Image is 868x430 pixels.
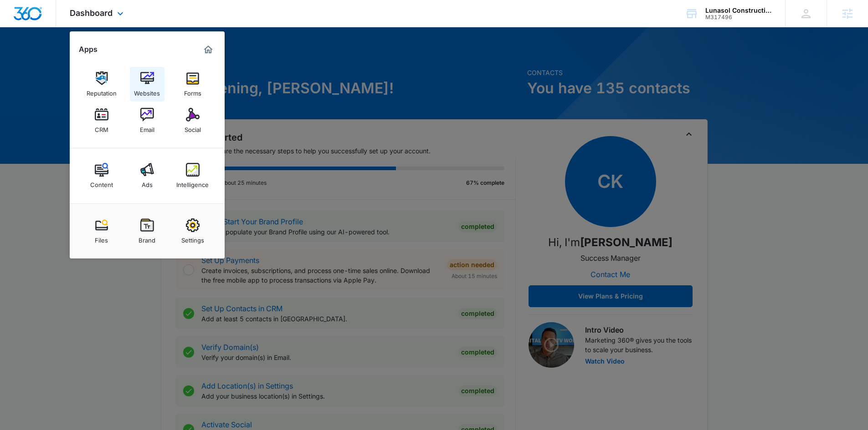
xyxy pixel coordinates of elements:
a: Reputation [84,67,119,101]
a: Email [130,103,164,138]
a: CRM [84,103,119,138]
div: Reputation [87,85,117,97]
div: Settings [181,232,204,244]
div: CRM [95,121,108,133]
div: Social [185,121,201,133]
a: Content [84,158,119,193]
div: Brand [139,232,155,244]
a: Brand [130,214,164,248]
span: Dashboard [70,8,113,18]
div: account id [705,14,772,20]
div: Ads [142,177,153,188]
div: Intelligence [176,177,209,188]
div: Content [90,177,113,188]
a: Settings [175,214,210,248]
a: Social [175,103,210,138]
div: account name [705,7,772,14]
div: Files [95,232,108,244]
a: Websites [130,67,164,101]
div: Forms [184,85,201,97]
a: Marketing 360® Dashboard [201,42,216,57]
a: Intelligence [175,158,210,193]
h2: Apps [79,45,98,54]
a: Forms [175,67,210,101]
a: Ads [130,158,164,193]
a: Files [84,214,119,248]
div: Email [140,121,154,133]
div: Websites [134,85,160,97]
